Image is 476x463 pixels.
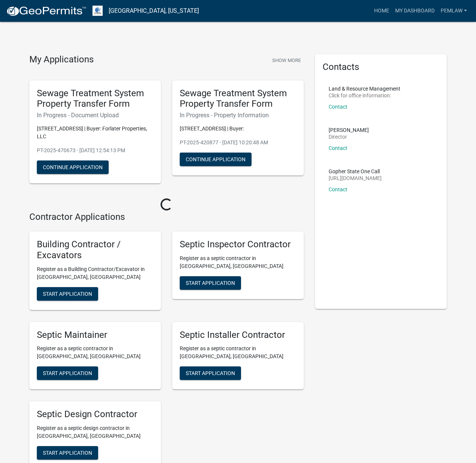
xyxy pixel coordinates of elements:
p: [STREET_ADDRESS] | Buyer: Forlater Properties, LLC [37,125,153,141]
a: Contact [329,186,347,192]
p: Register as a Building Contractor/Excavator in [GEOGRAPHIC_DATA], [GEOGRAPHIC_DATA] [37,265,153,281]
h6: In Progress - Property Information [180,112,296,119]
h5: Septic Design Contractor [37,409,153,420]
span: Start Application [43,450,92,456]
h5: Septic Installer Contractor [180,330,296,340]
button: Start Application [37,446,98,460]
h5: Septic Inspector Contractor [180,239,296,250]
p: PT-2025-420877 - [DATE] 10:20:48 AM [180,139,296,147]
h5: Sewage Treatment System Property Transfer Form [37,88,153,110]
span: Start Application [186,280,235,286]
p: Register as a septic contractor in [GEOGRAPHIC_DATA], [GEOGRAPHIC_DATA] [37,345,153,360]
h4: My Applications [29,54,94,65]
p: Director [329,134,369,139]
a: Home [371,4,392,18]
a: My Dashboard [392,4,438,18]
a: Contact [329,145,347,151]
a: [GEOGRAPHIC_DATA], [US_STATE] [109,5,199,17]
p: Gopher State One Call [329,169,382,174]
button: Start Application [37,287,98,301]
img: Otter Tail County, Minnesota [92,6,103,16]
span: Start Application [43,291,92,297]
h4: Contractor Applications [29,212,304,222]
h5: Building Contractor / Excavators [37,239,153,261]
span: Start Application [186,370,235,376]
a: Contact [329,104,347,110]
h5: Contacts [323,62,439,73]
p: [URL][DOMAIN_NAME] [329,176,382,181]
a: Pemlaw [438,4,470,18]
button: Start Application [37,366,98,380]
p: PT-2025-470673 - [DATE] 12:54:13 PM [37,147,153,154]
h5: Septic Maintainer [37,330,153,340]
button: Continue Application [37,160,109,174]
button: Start Application [180,366,241,380]
p: Register as a septic contractor in [GEOGRAPHIC_DATA], [GEOGRAPHIC_DATA] [180,254,296,270]
p: Click for office information: [329,93,400,98]
button: Continue Application [180,153,252,166]
button: Show More [269,54,304,67]
p: Register as a septic design contractor in [GEOGRAPHIC_DATA], [GEOGRAPHIC_DATA] [37,424,153,440]
h5: Sewage Treatment System Property Transfer Form [180,88,296,110]
p: Register as a septic contractor in [GEOGRAPHIC_DATA], [GEOGRAPHIC_DATA] [180,345,296,360]
p: Land & Resource Management [329,86,400,91]
span: Start Application [43,370,92,376]
button: Start Application [180,276,241,290]
p: [PERSON_NAME] [329,127,369,133]
h6: In Progress - Document Upload [37,112,153,119]
p: [STREET_ADDRESS] | Buyer: [180,125,296,133]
